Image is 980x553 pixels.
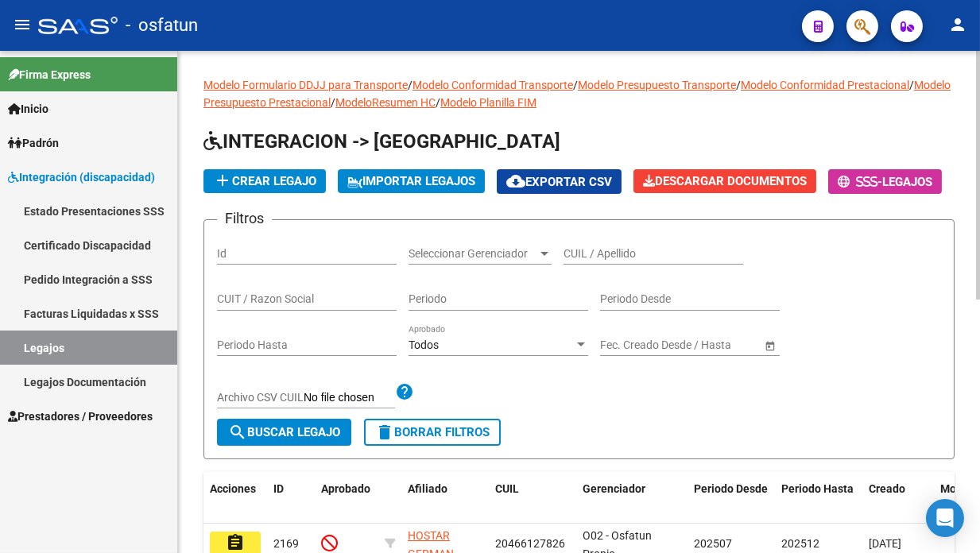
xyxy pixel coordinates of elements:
mat-icon: assignment [226,533,245,552]
mat-icon: cloud_download [506,172,525,191]
input: Fecha fin [672,338,750,352]
datatable-header-cell: CUIL [489,472,576,524]
span: Aprobado [321,482,370,495]
span: Descargar Documentos [643,174,807,188]
span: - [838,175,882,189]
mat-icon: delete [375,423,394,442]
span: INTEGRACION -> [GEOGRAPHIC_DATA] [203,130,560,153]
span: Creado [869,482,905,495]
span: Seleccionar Gerenciador [409,247,537,261]
span: Gerenciador [583,482,645,495]
span: 202507 [694,537,732,550]
mat-icon: help [395,382,414,401]
span: Borrar Filtros [375,425,490,439]
a: Modelo Conformidad Transporte [413,79,573,91]
div: Open Intercom Messenger [926,499,964,537]
input: Fecha inicio [600,338,658,352]
mat-icon: add [213,171,232,190]
button: IMPORTAR LEGAJOS [338,169,485,193]
span: Buscar Legajo [228,425,340,439]
datatable-header-cell: Afiliado [401,472,489,524]
datatable-header-cell: Acciones [203,472,267,524]
span: - osfatun [126,8,198,43]
span: IMPORTAR LEGAJOS [347,174,475,188]
datatable-header-cell: Periodo Desde [688,472,775,524]
button: Borrar Filtros [364,419,501,446]
datatable-header-cell: Periodo Hasta [775,472,862,524]
h3: Filtros [217,207,272,230]
span: 202512 [781,537,819,550]
span: CUIL [495,482,519,495]
span: Prestadores / Proveedores [8,408,153,425]
a: Modelo Planilla FIM [440,96,536,109]
span: Archivo CSV CUIL [217,391,304,404]
span: Acciones [210,482,256,495]
datatable-header-cell: Aprobado [315,472,378,524]
span: Padrón [8,134,59,152]
button: Exportar CSV [497,169,622,194]
datatable-header-cell: ID [267,472,315,524]
span: Integración (discapacidad) [8,168,155,186]
button: Open calendar [761,337,778,354]
button: Buscar Legajo [217,419,351,446]
span: Periodo Hasta [781,482,854,495]
span: Legajos [882,175,932,189]
button: Crear Legajo [203,169,326,193]
a: Modelo Conformidad Prestacional [741,79,909,91]
a: ModeloResumen HC [335,96,436,109]
mat-icon: search [228,423,247,442]
span: 20466127826 [495,537,565,550]
span: [DATE] [869,537,901,550]
span: Inicio [8,100,48,118]
input: Archivo CSV CUIL [304,391,395,405]
a: Modelo Formulario DDJJ para Transporte [203,79,408,91]
mat-icon: person [948,15,967,34]
button: Descargar Documentos [633,169,816,193]
span: Periodo Desde [694,482,768,495]
datatable-header-cell: Creado [862,472,934,524]
a: Modelo Presupuesto Transporte [578,79,736,91]
span: Todos [409,338,439,351]
span: Crear Legajo [213,174,316,188]
button: -Legajos [828,169,942,194]
span: Exportar CSV [506,175,612,189]
span: Firma Express [8,66,91,83]
span: ID [273,482,284,495]
span: 2169 [273,537,299,550]
span: Afiliado [408,482,447,495]
mat-icon: menu [13,15,32,34]
datatable-header-cell: Gerenciador [576,472,688,524]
